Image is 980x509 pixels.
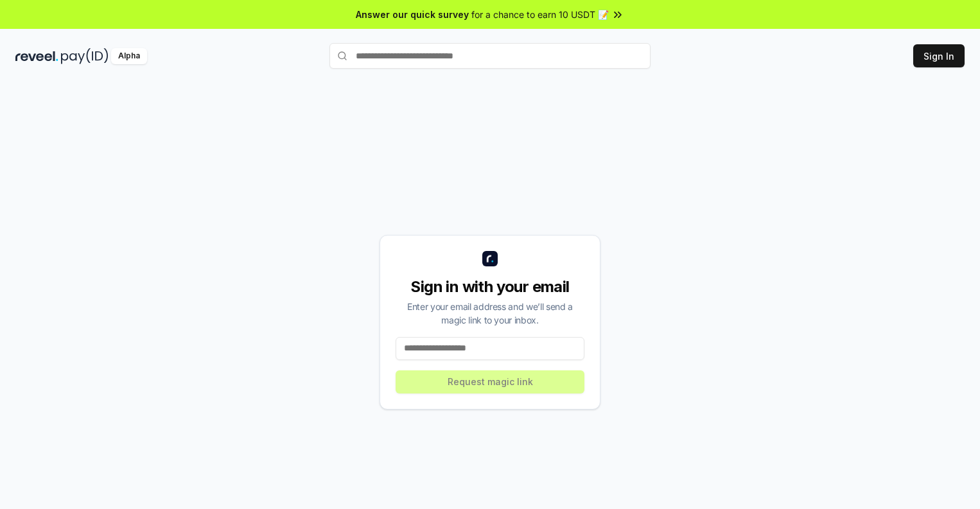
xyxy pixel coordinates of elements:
[396,277,584,297] div: Sign in with your email
[15,48,58,64] img: reveel_dark
[471,8,609,21] span: for a chance to earn 10 USDT 📝
[396,300,584,327] div: Enter your email address and we’ll send a magic link to your inbox.
[482,251,498,266] img: logo_small
[356,8,469,21] span: Answer our quick survey
[61,48,109,64] img: pay_id
[913,44,965,67] button: Sign In
[111,48,147,64] div: Alpha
